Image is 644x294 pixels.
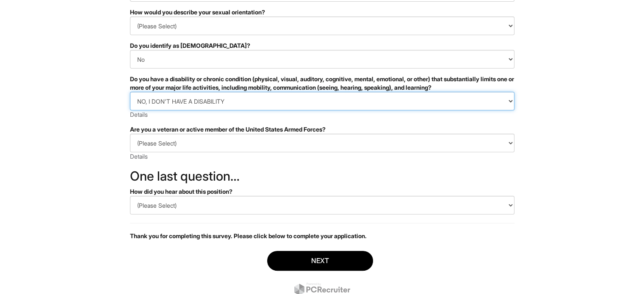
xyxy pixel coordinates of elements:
a: Details [130,153,148,160]
a: Details [130,111,148,118]
div: Do you have a disability or chronic condition (physical, visual, auditory, cognitive, mental, emo... [130,75,514,92]
select: How would you describe your sexual orientation? [130,16,514,35]
div: How would you describe your sexual orientation? [130,8,514,16]
div: How did you hear about this position? [130,187,514,196]
button: Next [267,251,373,271]
div: Do you identify as [DEMOGRAPHIC_DATA]? [130,41,514,50]
select: How did you hear about this position? [130,196,514,214]
select: Are you a veteran or active member of the United States Armed Forces? [130,134,514,152]
div: Are you a veteran or active member of the United States Armed Forces? [130,125,514,134]
p: Thank you for completing this survey. Please click below to complete your application. [130,232,514,240]
select: Do you identify as transgender? [130,50,514,69]
select: Do you have a disability or chronic condition (physical, visual, auditory, cognitive, mental, emo... [130,92,514,110]
h2: One last question… [130,169,514,183]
